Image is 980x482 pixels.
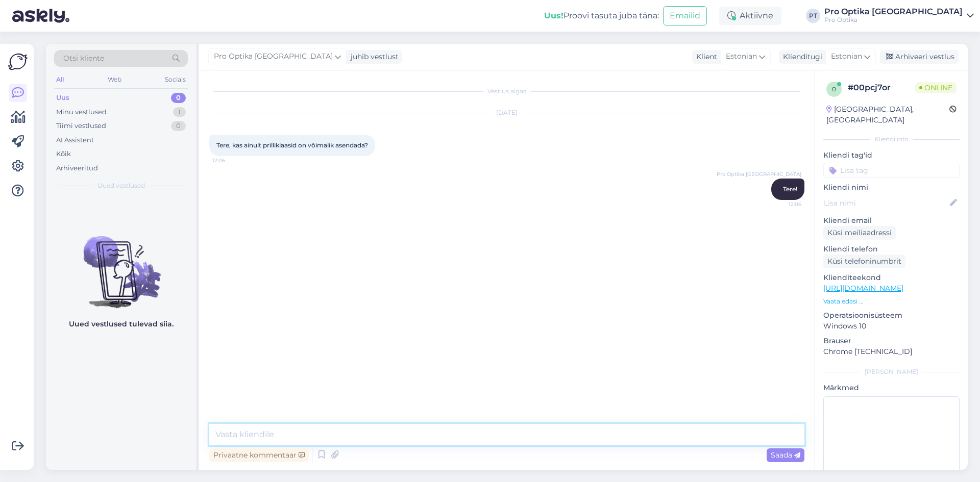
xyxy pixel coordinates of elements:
[347,52,399,62] div: juhib vestlust
[823,284,903,293] a: [URL][DOMAIN_NAME]
[880,50,959,64] div: Arhiveeri vestlus
[831,51,862,62] span: Estonian
[823,367,960,376] div: [PERSON_NAME]
[214,51,333,62] span: Pro Optika [GEOGRAPHIC_DATA]
[69,319,174,329] p: Uued vestlused tulevad siia.
[106,73,124,86] div: Web
[823,244,960,255] p: Kliendi telefon
[173,107,186,117] div: 1
[171,121,186,131] div: 0
[824,8,974,24] a: Pro Optika [GEOGRAPHIC_DATA]Pro Optika
[823,297,960,306] p: Vaata edasi ...
[8,52,28,71] img: Askly Logo
[826,104,949,125] div: [GEOGRAPHIC_DATA], [GEOGRAPHIC_DATA]
[63,53,104,64] span: Otsi kliente
[823,163,960,178] input: Lisa tag
[779,52,822,62] div: Klienditugi
[823,215,960,226] p: Kliendi email
[823,182,960,193] p: Kliendi nimi
[692,52,717,62] div: Klient
[823,150,960,161] p: Kliendi tag'id
[56,107,107,117] div: Minu vestlused
[823,346,960,357] p: Chrome [TECHNICAL_ID]
[544,10,659,22] div: Proovi tasuta juba täna:
[824,8,963,16] div: Pro Optika [GEOGRAPHIC_DATA]
[823,310,960,321] p: Operatsioonisüsteem
[823,383,960,393] p: Märkmed
[209,108,804,117] div: [DATE]
[823,321,960,332] p: Windows 10
[97,181,145,190] span: Uued vestlused
[783,185,797,193] span: Tere!
[56,121,106,131] div: Tiimi vestlused
[823,272,960,283] p: Klienditeekond
[216,141,368,149] span: Tere, kas ainult prilliklaasid on võimalik asendada?
[46,218,196,310] img: No chats
[915,82,957,93] span: Online
[56,149,71,159] div: Kõik
[163,73,188,86] div: Socials
[719,7,781,25] div: Aktiivne
[56,93,69,103] div: Uus
[717,170,801,178] span: Pro Optika [GEOGRAPHIC_DATA]
[209,87,804,96] div: Vestlus algas
[726,51,757,62] span: Estonian
[832,85,836,93] span: 0
[56,163,98,173] div: Arhiveeritud
[823,255,905,268] div: Küsi telefoninumbrit
[823,226,896,240] div: Küsi meiliaadressi
[806,9,820,23] div: PT
[56,135,94,145] div: AI Assistent
[54,73,66,86] div: All
[171,93,186,103] div: 0
[848,82,915,94] div: # 00pcj7or
[763,200,801,208] span: 12:06
[824,197,948,209] input: Lisa nimi
[663,6,707,26] button: Emailid
[209,448,309,462] div: Privaatne kommentaar
[823,336,960,346] p: Brauser
[212,157,251,164] span: 12:06
[771,450,800,460] span: Saada
[823,135,960,144] div: Kliendi info
[544,11,563,20] b: Uus!
[824,16,963,24] div: Pro Optika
